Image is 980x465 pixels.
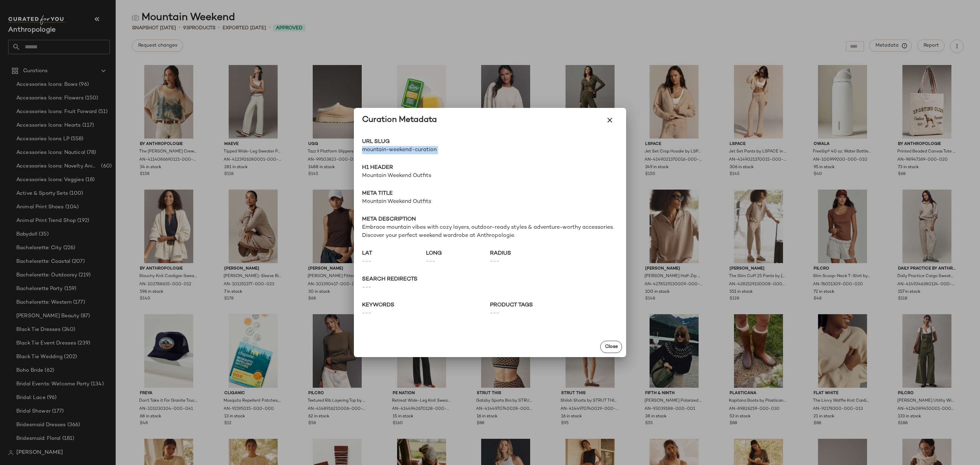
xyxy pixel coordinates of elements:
[426,258,490,266] span: ---
[362,275,618,284] span: search redirects
[362,115,437,126] div: Curation Metadata
[362,215,618,224] span: Meta description
[362,309,490,318] span: ---
[490,250,554,258] span: radius
[362,198,618,206] span: Mountain Weekend Outfits
[362,250,426,258] span: lat
[362,258,426,266] span: ---
[362,138,490,146] span: URL Slug
[362,172,618,180] span: Mountain Weekend Outfits
[600,341,622,353] button: Close
[490,258,554,266] span: ---
[490,301,618,309] span: Product Tags
[604,344,618,350] span: Close
[362,224,618,240] span: Embrace mountain vibes with cozy layers, outdoor-ready styles & adventure-worthy accessories. Dis...
[362,164,618,172] span: H1 Header
[362,146,490,154] span: mountain-weekend-curation
[490,309,618,318] span: ---
[362,190,618,198] span: Meta title
[426,250,490,258] span: long
[362,284,618,292] span: ---
[362,301,490,309] span: keywords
